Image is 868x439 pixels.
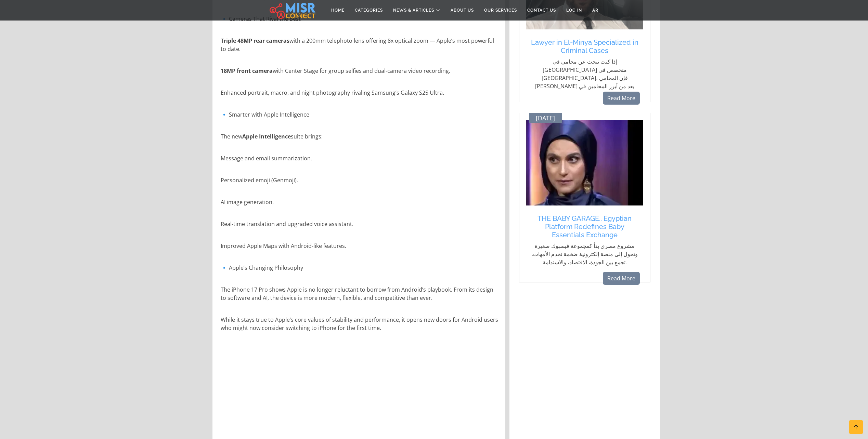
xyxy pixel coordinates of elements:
[536,115,555,122] span: [DATE]
[221,67,498,75] p: with Center Stage for group selfies and dual-camera video recording.
[603,272,640,285] a: Read More
[603,92,640,105] a: Read More
[530,242,640,266] p: مشروع مصري بدأ كمجموعة فيسبوك صغيرة وتحول إلى منصة إلكترونية ضخمة تخدم الأمهات، تجمع بين الجودة، ...
[530,38,640,55] a: Lawyer in El-Minya Specialized in Criminal Cases
[526,120,643,205] img: منصة THE BABY GARAGE المصرية لتداول مستلزمات الأطفال الجديدة والمستعملة
[221,242,498,250] p: Improved Apple Maps with Android-like features.
[221,198,498,206] p: AI image generation.
[479,4,522,17] a: Our Services
[221,316,498,332] p: While it stays true to Apple’s core values of stability and performance, it opens new doors for A...
[221,220,498,228] p: Real-time translation and upgraded voice assistant.
[530,57,640,115] p: إذا كنت تبحث عن محامي في [GEOGRAPHIC_DATA] متخصص في [GEOGRAPHIC_DATA]، فإن المحامي [PERSON_NAME] ...
[522,4,561,17] a: Contact Us
[221,37,498,53] p: with a 200mm telephoto lens offering 8x optical zoom — Apple’s most powerful to date.
[530,214,640,239] a: THE BABY GARAGE.. Egyptian Platform Redefines Baby Essentials Exchange
[221,89,498,97] p: Enhanced portrait, macro, and night photography rivaling Samsung’s Galaxy S25 Ultra.
[587,4,604,17] a: AR
[350,4,388,17] a: Categories
[221,132,498,141] p: The new suite brings:
[221,154,498,162] p: Message and email summarization.
[270,2,315,19] img: main.misr_connect
[242,133,291,140] strong: Apple Intelligence
[388,4,445,17] a: News & Articles
[221,110,498,119] p: 🔹 Smarter with Apple Intelligence
[326,4,350,17] a: Home
[221,285,498,302] p: The iPhone 17 Pro shows Apple is no longer reluctant to borrow from Android’s playbook. From its ...
[221,176,498,184] p: Personalized emoji (Genmoji).
[561,4,587,17] a: Log in
[221,67,273,75] strong: 18MP front camera
[221,264,498,272] p: 🔹 Apple’s Changing Philosophy
[393,7,434,13] span: News & Articles
[445,4,479,17] a: About Us
[221,37,289,44] strong: Triple 48MP rear cameras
